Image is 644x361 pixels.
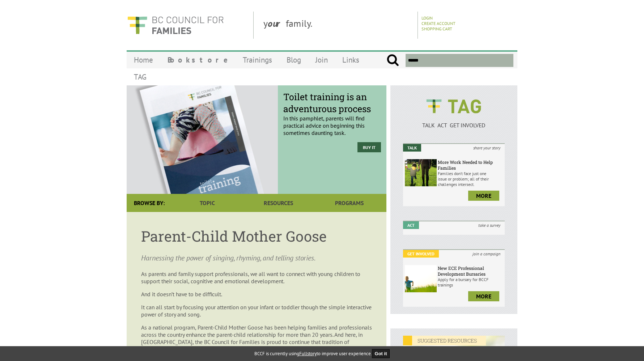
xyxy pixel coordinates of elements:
input: Submit [386,54,399,67]
p: As parents and family support professionals, we all want to connect with young children to suppor... [141,270,372,285]
em: Talk [403,144,421,152]
a: Shopping Cart [421,26,452,31]
a: Join [308,51,335,68]
button: Got it [372,349,390,358]
p: Families don’t face just one issue or problem; all of their challenges intersect. [438,171,503,187]
a: Resources [243,194,314,212]
a: Blog [279,51,308,68]
strong: our [268,17,286,29]
a: TAG [127,68,154,85]
h6: Nobody's Perfect Fact Sheets [403,345,505,360]
p: TALK ACT GET INVOLVED [403,122,505,129]
a: more [468,291,499,301]
i: take a survey [474,221,505,229]
h6: More Work Needed to Help Families [438,159,503,171]
p: It can all start by focusing your attention on your infant or toddler though the simple interacti... [141,303,372,318]
a: Home [127,51,160,68]
h1: Parent-Child Mother Goose [141,226,372,246]
a: TALK ACT GET INVOLVED [403,114,505,129]
a: Links [335,51,367,68]
em: Get Involved [403,250,439,258]
img: BCCF's TAG Logo [421,93,486,120]
p: In this pamphlet, parents will find practical advice on beginning this sometimes daunting task. [283,97,381,136]
img: BC Council for FAMILIES [127,12,224,39]
i: join a campaign [468,250,505,258]
i: share your story [469,144,505,152]
div: y family. [258,12,418,39]
a: Topic [172,194,243,212]
span: Toilet training is an adventurous process [283,91,381,115]
a: Buy it [357,142,381,152]
a: Programs [314,194,385,212]
a: Fullstory [299,351,317,357]
em: SUGGESTED RESOURCES [403,336,486,345]
a: Create Account [421,21,456,26]
a: Bookstore [160,51,236,68]
div: Browse By: [127,194,172,212]
a: more [468,191,499,201]
h6: New ECE Professional Development Bursaries [438,265,503,277]
em: Act [403,221,419,229]
p: And it doesn’t have to be difficult. [141,290,372,298]
a: Login [421,15,433,21]
a: Trainings [236,51,279,68]
p: Apply for a bursary for BCCF trainings [438,277,503,288]
p: Harnessing the power of singing, rhyming, and telling stories. [141,253,372,263]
